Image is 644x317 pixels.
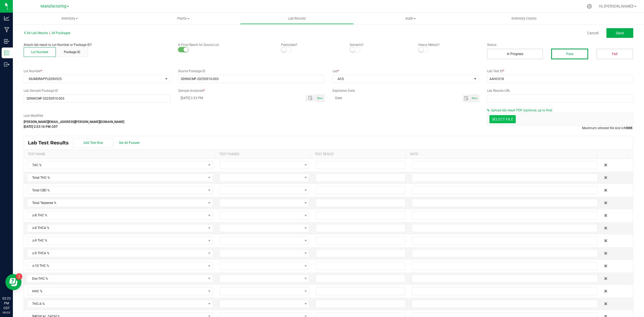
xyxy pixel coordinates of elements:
span: Toggle calendar [463,94,470,102]
th: Test Result [310,150,406,159]
a: Inventory Counts [467,13,581,24]
span: Total CBD % [27,187,206,194]
th: Test Passed [215,150,310,159]
div: Select file [489,115,516,123]
button: Pass [551,49,588,59]
label: Lab Sample Package ID [24,88,170,93]
span: Inventory Counts [504,16,544,21]
inline-svg: Inventory [4,50,9,56]
label: Lab Results URL [487,88,634,93]
p: Heavy Metals? [418,42,479,47]
input: NO DATA FOUND [24,95,170,102]
button: Save [606,28,633,38]
span: Now [317,97,323,100]
span: Δ-10 THC % [27,262,206,270]
th: Note [406,150,597,159]
span: Maximum allowed file size is . [582,126,633,130]
span: Δ-9 THCA % [27,250,206,257]
span: Plants [127,16,240,21]
button: Add Test Row [73,138,114,148]
span: Lab Results [281,16,313,21]
span: | [49,31,50,35]
a: Plants [126,13,240,24]
inline-svg: Analytics [4,16,9,21]
label: Last Modified [24,113,131,118]
span: Toggle popup [305,94,316,101]
th: Test Name [24,150,215,159]
label: Lot Number [24,69,170,74]
a: Cancel [587,30,598,36]
button: Package ID [56,47,88,57]
span: HHC % [27,287,206,295]
span: Manufacturing [41,4,66,9]
span: All Lab Results [24,31,48,35]
span: Inventory [13,16,126,21]
strong: [PERSON_NAME][EMAIL_ADDRESS][PERSON_NAME][DOMAIN_NAME] [24,120,124,124]
iframe: Resource center [5,274,21,290]
span: Audit [354,16,467,21]
p: Solvents? [350,42,410,47]
a: Lab Results [240,13,354,24]
label: Status [487,42,634,47]
span: Save [616,31,624,35]
p: 02:23 PM CDT [2,296,10,311]
strong: [DATE] 2:23:16 PM CDT [24,125,58,129]
button: In Progress [487,49,543,59]
p: Is Final Result for Source Lot [178,42,273,47]
iframe: Resource center unread badge [16,273,22,280]
input: Date [332,94,463,101]
inline-svg: Manufacturing [4,27,9,32]
span: All Packages [52,31,70,35]
label: Lab [332,69,479,74]
span: Upload lab result PDF (optional, up to five) [491,108,552,112]
button: Fail [596,49,633,59]
span: Total THC % [27,174,206,181]
div: Manage settings [586,4,593,9]
input: MM/dd/yyyy HH:MM a [178,94,300,101]
inline-svg: Outbound [4,62,9,67]
a: Inventory [13,13,126,24]
strong: 10MB [624,126,632,130]
p: Pesticides? [281,42,342,47]
a: Audit [354,13,467,24]
label: Expiration Date [332,88,479,93]
span: Now [472,97,477,100]
span: Lab Test Results [28,140,73,146]
label: Source Package ID [178,69,325,74]
inline-svg: Inbound [4,39,9,44]
span: Δ-8 THCA % [27,224,206,232]
span: Exo-THC % [27,275,206,282]
span: THC-A % [27,300,206,308]
span: Total Terpenes % [27,199,206,207]
span: TAC % [27,161,206,169]
span: Hi, [PERSON_NAME]! [599,4,634,8]
span: IGUMGRAPPLE090525 [24,75,163,83]
span: Δ-8 THC % [27,212,206,219]
button: Lot Number [24,47,56,57]
p: Attach lab result to Lot Number or Package ID? [24,42,170,47]
label: Sample Analyzed [178,88,325,93]
span: Δ-9 THC % [27,237,206,245]
input: NO DATA FOUND [178,75,324,83]
span: ACS [333,75,472,83]
p: 09/23 [2,311,10,315]
span: Set All Passed [119,141,140,145]
label: Lab Test ID [487,69,634,74]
